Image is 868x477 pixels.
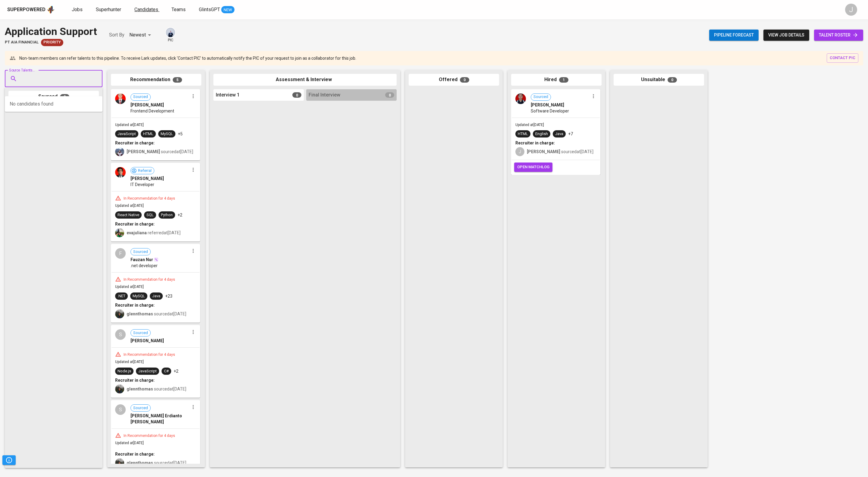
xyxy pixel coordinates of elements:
span: Sourced [531,94,551,100]
span: Priority [41,39,63,45]
span: Referral [136,168,154,174]
div: JavaScript [138,368,157,374]
b: Recruiter in charge: [115,452,155,456]
img: glenn@glints.com [115,458,124,467]
img: eva@glints.com [115,228,124,237]
span: [PERSON_NAME] [131,338,164,344]
div: New Job received from Demand Team [41,39,63,46]
img: annisa@glints.com [166,28,175,37]
div: S [115,329,126,340]
span: referred at [DATE] [127,230,181,235]
p: +23 [165,293,172,299]
span: Sourced [131,330,150,336]
span: view job details [768,31,804,39]
span: [PERSON_NAME] [131,102,164,108]
span: 0 [292,92,301,98]
div: JavaScript [118,131,136,137]
div: In Recommendation for 4 days [121,352,178,357]
span: Updated at [DATE] [515,123,544,127]
b: Recruiter in charge: [115,222,155,226]
div: FSourcedFauzan Nur.net developerIn Recommendation for 4 daysUpdated at[DATE].NETMySQLJava+23Recru... [111,244,200,323]
div: Application Support [5,24,97,39]
span: contact pic [830,55,855,62]
span: GlintsGPT [199,7,220,12]
div: Python [161,212,173,218]
a: Jobs [72,6,84,14]
b: glennthomas [127,387,153,391]
img: 1df00047e0a818e7225f5038fa3da446.jpg [515,93,526,104]
div: SQL [146,212,154,218]
span: [PERSON_NAME] Erdianto [PERSON_NAME] [131,413,189,425]
div: HTML [143,131,153,137]
span: NEW [221,7,234,13]
img: c54bc1cff5556f59dd6c5f832c90a836.jpg [115,167,126,178]
div: Sourced[PERSON_NAME]Frontend DevelopmentUpdated at[DATE]JavaScriptHTMLMySQL+5Recruiter in charge:... [111,89,200,161]
span: 0 [385,92,394,98]
span: Interview 1 [216,92,240,99]
img: magic_wand.svg [154,257,159,262]
span: sourced at [DATE] [527,149,593,154]
b: Recruiter in charge: [115,378,155,383]
div: MySQL [161,131,173,137]
span: Updated at [DATE] [115,204,144,208]
div: pic [165,27,176,43]
a: Superpoweredapp logo [7,5,55,14]
div: Hired [511,74,602,86]
div: No candidates found [5,96,102,112]
span: talent roster [819,31,858,39]
div: Sourced[PERSON_NAME]Software DeveloperUpdated at[DATE]HTMLEnglishJava+7Recruiter in charge:J[PERS... [511,89,600,175]
span: Updated at [DATE] [115,123,144,127]
div: React Native [118,212,139,218]
span: Sourced [131,405,150,411]
span: .net developer [131,263,158,269]
div: Offered [409,74,499,86]
span: 0 [60,94,69,100]
p: +7 [568,131,573,137]
div: S [115,404,126,415]
div: Superpowered [7,6,46,13]
span: Updated at [DATE] [115,285,144,289]
div: Java [555,131,563,137]
div: Java [152,293,160,299]
button: Pipeline forecast [709,30,759,41]
span: Sourced [131,94,150,100]
b: Recruiter in charge: [115,141,155,145]
div: In Recommendation for 4 days [121,277,178,282]
div: In Recommendation for 4 days [121,196,178,201]
div: Unsuitable [614,74,704,86]
div: English [535,131,548,137]
span: Candidates [134,7,158,12]
div: J [845,4,857,16]
a: Candidates [134,6,159,14]
button: contact pic [827,53,858,63]
span: 1 [559,77,568,83]
div: Referral[PERSON_NAME]IT DeveloperIn Recommendation for 4 daysUpdated at[DATE]React NativeSQLPytho... [111,163,200,242]
span: Software Developer [531,108,569,114]
button: Close [99,78,100,79]
div: Sourced [8,91,99,103]
div: F [115,248,126,259]
img: glenn@glints.com [115,309,124,318]
b: [PERSON_NAME] [127,149,160,154]
p: +2 [174,368,178,374]
span: 0 [460,77,469,83]
div: SSourced[PERSON_NAME] Erdianto [PERSON_NAME]In Recommendation for 4 daysUpdated at[DATE]Recruiter... [111,400,200,472]
a: Teams [171,6,187,14]
b: [PERSON_NAME] [527,149,560,154]
a: GlintsGPT NEW [199,6,234,14]
div: C# [164,368,169,374]
b: glennthomas [127,460,153,465]
b: Recruiter in charge: [515,141,555,145]
p: Non-team members can refer talents to this pipeline. To receive Lark updates, click 'Contact PIC'... [19,55,356,61]
img: app logo [47,5,55,14]
span: Updated at [DATE] [115,441,144,445]
button: open matchlog [514,163,552,172]
div: Recommendation [111,74,201,86]
p: Sort By [109,31,124,39]
span: sourced at [DATE] [127,460,186,465]
div: Assessment & Interview [213,74,397,86]
span: Sourced [131,249,150,255]
span: sourced at [DATE] [127,311,186,316]
b: evajuliana [127,230,147,235]
span: Teams [171,7,186,12]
